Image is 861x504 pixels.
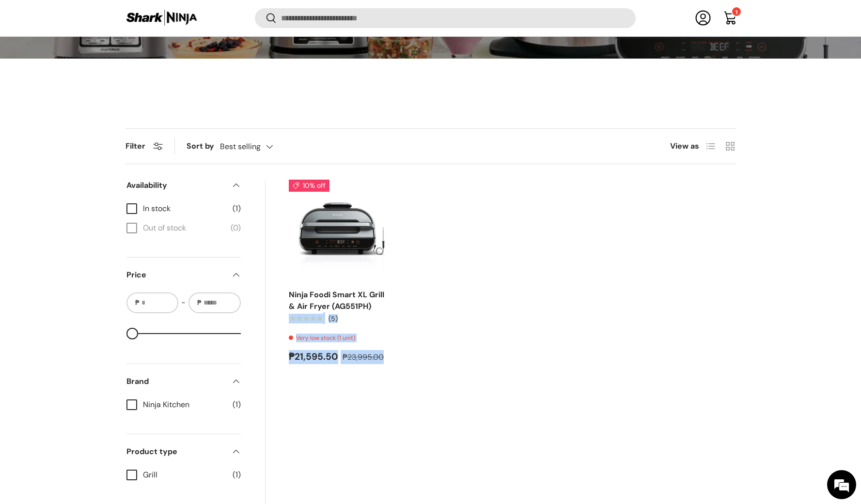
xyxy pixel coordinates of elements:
span: - [181,297,186,308]
span: Product type [126,446,225,458]
span: (0) [231,222,241,234]
label: Sort by [187,140,220,152]
div: Minimize live chat window [159,5,182,28]
span: Brand [126,376,225,387]
span: Price [126,269,225,281]
summary: Price [126,258,241,292]
img: ninja-foodi-smart-xl-grill-and-air-fryer-full-view-shark-ninja-philippines [289,180,389,280]
span: ₱ [134,298,141,308]
button: Filter [125,141,163,151]
textarea: Type your message and hit 'Enter' [5,264,185,298]
a: Ninja Foodi Smart XL Grill & Air Fryer (AG551PH) [289,180,389,280]
summary: Availability [126,168,241,203]
span: 10% off [289,180,329,192]
span: Out of stock [143,222,225,234]
span: (1) [233,399,241,411]
span: Ninja Kitchen [143,399,227,411]
span: Filter [125,141,145,151]
img: Shark Ninja Philippines [125,9,198,28]
span: ₱ [196,298,203,308]
summary: Product type [126,434,241,469]
span: Grill [143,469,227,481]
div: Chat with us now [50,54,163,67]
span: 1 [736,9,737,15]
span: (1) [233,203,241,214]
a: Ninja Foodi Smart XL Grill & Air Fryer (AG551PH) [289,290,384,311]
span: Availability [126,180,225,191]
summary: Brand [126,364,241,399]
span: Best selling [220,142,261,151]
span: We're online! [56,122,134,220]
button: Best selling [220,138,293,155]
span: View as [670,140,699,152]
span: In stock [143,203,227,214]
span: (1) [233,469,241,481]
